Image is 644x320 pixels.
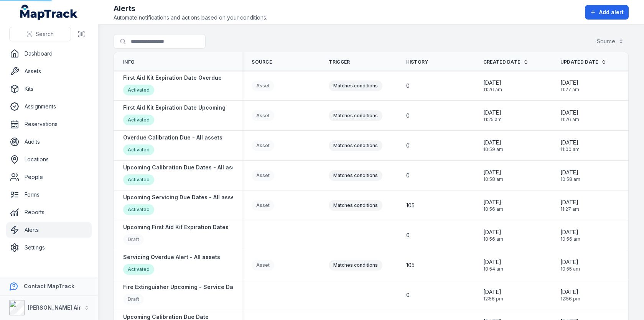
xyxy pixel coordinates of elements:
span: [DATE] [560,169,580,176]
a: Reservations [6,117,92,132]
strong: [PERSON_NAME] Air [28,304,81,311]
span: [DATE] [560,199,579,206]
a: Assignments [6,99,92,114]
time: 18/08/2025, 11:00:29 am [560,139,580,153]
strong: Overdue Calibration Due - All assets [123,134,222,141]
a: Created Date [483,59,529,65]
a: Forms [6,187,92,202]
strong: First Aid Kit Expiration Date Upcoming [123,104,226,112]
div: Matches conditions [329,80,382,91]
a: Dashboard [6,46,92,61]
button: Source [592,34,629,49]
h2: Alerts [114,3,267,14]
a: Settings [6,240,92,255]
div: Draft [123,234,144,245]
span: 10:55 am [560,266,580,272]
span: [DATE] [483,79,502,87]
span: [DATE] [560,288,580,296]
div: Asset [252,110,274,121]
time: 18/08/2025, 10:55:36 am [560,258,580,272]
span: [DATE] [483,109,502,117]
span: 0 [406,291,410,299]
a: Updated Date [560,59,607,65]
time: 18/08/2025, 10:56:14 am [483,228,503,242]
span: [DATE] [560,79,579,87]
a: Audits [6,134,92,149]
div: Activated [123,115,154,125]
span: Trigger [329,59,350,65]
time: 18/08/2025, 11:25:45 am [483,109,502,123]
div: Matches conditions [329,170,382,181]
div: Matches conditions [329,260,382,271]
div: Asset [252,170,274,181]
span: 0 [406,82,410,90]
time: 18/08/2025, 10:59:11 am [483,139,503,153]
span: Add alert [599,8,624,16]
span: [DATE] [483,288,503,296]
span: [DATE] [560,258,580,266]
strong: Servicing Overdue Alert - All assets [123,253,220,261]
div: Asset [252,80,274,91]
time: 18/08/2025, 10:56:14 am [560,228,580,242]
strong: Upcoming First Aid Kit Expiration Dates [123,223,229,231]
button: Search [9,27,71,41]
a: People [6,169,92,185]
time: 18/08/2025, 11:26:20 am [560,109,579,123]
span: 0 [406,142,410,149]
span: Created Date [483,59,520,65]
span: 11:26 am [560,117,579,123]
span: 0 [406,172,410,179]
span: 10:56 am [483,206,503,212]
span: Automate notifications and actions based on your conditions. [114,14,267,21]
span: 11:27 am [560,206,579,212]
span: [DATE] [483,169,503,176]
time: 18/08/2025, 10:58:15 am [483,169,503,182]
a: Upcoming First Aid Kit Expiration DatesDraft [123,223,229,247]
span: 11:27 am [560,87,579,93]
div: Activated [123,264,154,275]
span: 10:59 am [483,146,503,153]
span: 10:56 am [560,236,580,242]
span: [DATE] [560,228,580,236]
span: 10:54 am [483,266,503,272]
span: 10:58 am [483,176,503,182]
span: [DATE] [483,258,503,266]
a: Servicing Overdue Alert - All assetsActivated [123,253,220,277]
button: Add alert [585,5,629,20]
span: 105 [406,202,415,209]
a: Upcoming Servicing Due Dates - All assetsActivated [123,194,239,217]
a: Kits [6,81,92,97]
div: Asset [252,140,274,151]
time: 18/08/2025, 10:56:57 am [483,199,503,212]
span: 0 [406,112,410,120]
strong: Fire Extinguisher Upcoming - Service Date ([PERSON_NAME] & [PERSON_NAME]) [123,283,340,291]
a: Assets [6,64,92,79]
div: Matches conditions [329,110,382,121]
a: MapTrack [20,5,78,20]
time: 18/08/2025, 10:54:25 am [483,258,503,272]
span: 11:26 am [483,87,502,93]
span: 12:56 pm [560,296,580,302]
span: 0 [406,231,410,239]
a: Upcoming Calibration Due Dates - All assetsActivated [123,164,244,187]
div: Matches conditions [329,140,382,151]
span: [DATE] [560,109,579,117]
div: Draft [123,294,144,305]
a: Fire Extinguisher Upcoming - Service Date ([PERSON_NAME] & [PERSON_NAME])Draft [123,283,340,307]
strong: First Aid Kit Expiration Date Overdue [123,74,222,82]
span: 12:56 pm [483,296,503,302]
span: [DATE] [483,228,503,236]
span: 10:56 am [483,236,503,242]
span: History [406,59,428,65]
strong: Upcoming Servicing Due Dates - All assets [123,194,239,201]
a: Alerts [6,222,92,238]
div: Matches conditions [329,200,382,211]
span: 11:25 am [483,117,502,123]
a: First Aid Kit Expiration Date OverdueActivated [123,74,222,97]
div: Activated [123,144,154,155]
span: 10:58 am [560,176,580,182]
span: Updated Date [560,59,598,65]
time: 18/08/2025, 11:27:03 am [560,79,579,93]
time: 18/08/2025, 11:27:34 am [560,199,579,212]
div: Asset [252,200,274,211]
